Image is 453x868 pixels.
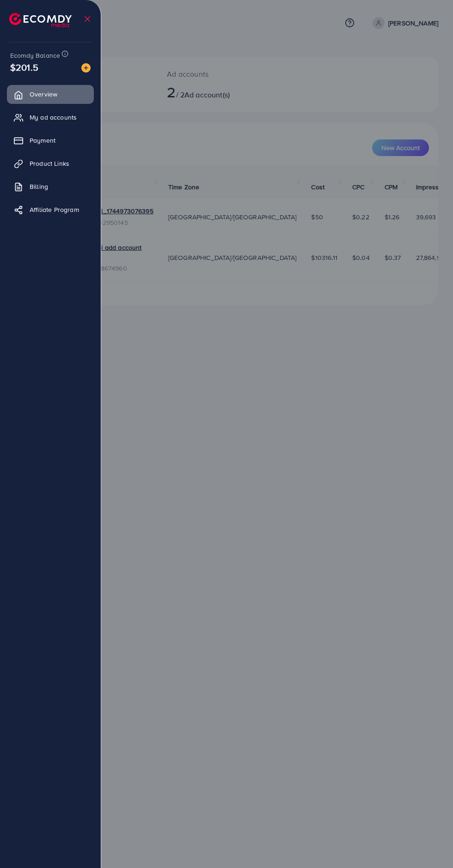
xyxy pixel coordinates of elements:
span: Billing [30,182,48,191]
span: Payment [30,136,55,145]
a: Overview [7,85,94,103]
img: image [81,63,91,72]
span: Product Links [30,159,69,168]
span: Affiliate Program [30,205,79,214]
a: Product Links [7,154,94,173]
span: Overview [30,90,57,99]
a: Billing [7,177,94,196]
span: $201.5 [10,60,38,74]
a: My ad accounts [7,108,94,127]
a: Affiliate Program [7,200,94,219]
a: Payment [7,131,94,150]
span: My ad accounts [30,113,77,122]
span: Ecomdy Balance [10,51,60,60]
img: logo [9,13,72,27]
iframe: Chat [414,826,446,861]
